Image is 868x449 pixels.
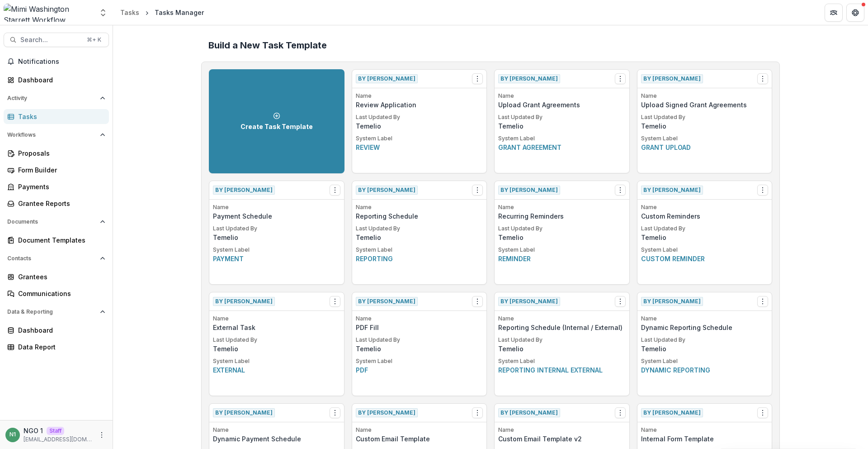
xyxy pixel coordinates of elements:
[4,128,109,142] button: Open Workflows
[4,305,109,319] button: Open Data & Reporting
[757,407,768,418] button: Options
[615,407,626,418] button: Options
[330,407,340,418] button: Options
[213,233,340,242] p: Temelio
[498,233,626,242] p: Temelio
[18,235,102,245] div: Document Templates
[18,289,102,298] div: Communications
[356,233,483,242] p: Temelio
[356,323,483,332] p: PDF Fill
[498,246,626,254] p: System Label
[7,132,96,138] span: Workflows
[18,325,102,335] div: Dashboard
[641,211,769,221] p: Custom Reminders
[498,336,626,344] p: Last Updated By
[356,408,418,417] span: By [PERSON_NAME]
[7,255,96,262] span: Contacts
[7,309,96,315] span: Data & Reporting
[213,434,340,444] p: Dynamic Payment Schedule
[4,286,109,301] a: Communications
[18,272,102,282] div: Grantees
[213,211,340,221] p: Payment Schedule
[213,224,340,233] p: Last Updated By
[356,186,418,195] span: By [PERSON_NAME]
[356,74,418,83] span: By [PERSON_NAME]
[356,344,483,353] p: Temelio
[615,73,626,84] button: Options
[472,185,483,196] button: Options
[641,186,703,195] span: By [PERSON_NAME]
[356,336,483,344] p: Last Updated By
[18,165,102,175] div: Form Builder
[356,365,483,375] p: Pdf
[641,408,703,417] span: By [PERSON_NAME]
[18,58,105,66] span: Notifications
[356,143,483,152] p: Review
[4,251,109,266] button: Open Contacts
[356,434,483,444] p: Custom Email Template
[20,36,81,44] span: Search...
[4,4,93,22] img: Mimi Washington Starrett Workflow Sandbox logo
[18,182,102,191] div: Payments
[9,432,16,438] div: NGO 1
[117,6,208,19] nav: breadcrumb
[498,365,626,375] p: Reporting internal external
[356,315,483,323] p: Name
[213,408,275,417] span: By [PERSON_NAME]
[641,323,769,332] p: Dynamic Reporting Schedule
[213,344,340,353] p: Temelio
[356,426,483,434] p: Name
[498,100,626,110] p: Upload Grant Agreements
[356,134,483,143] p: System Label
[213,203,340,211] p: Name
[4,162,109,177] a: Form Builder
[4,54,109,69] button: Notifications
[498,434,626,444] p: Custom Email Template v2
[24,435,93,444] p: [EMAIL_ADDRESS][DOMAIN_NAME]
[213,336,340,344] p: Last Updated By
[641,134,769,143] p: System Label
[498,224,626,233] p: Last Updated By
[356,113,483,121] p: Last Updated By
[498,211,626,221] p: Recurring Reminders
[356,211,483,221] p: Reporting Schedule
[330,185,340,196] button: Options
[615,296,626,307] button: Options
[498,113,626,121] p: Last Updated By
[498,357,626,365] p: System Label
[18,112,102,121] div: Tasks
[641,100,769,110] p: Upload Signed Grant Agreements
[4,91,109,105] button: Open Activity
[4,109,109,124] a: Tasks
[641,344,769,353] p: Temelio
[4,323,109,338] a: Dashboard
[615,185,626,196] button: Options
[356,254,483,263] p: Reporting
[498,134,626,143] p: System Label
[356,297,418,306] span: By [PERSON_NAME]
[209,69,344,173] a: Create Task Template
[498,186,560,195] span: By [PERSON_NAME]
[213,186,275,195] span: By [PERSON_NAME]
[641,254,769,263] p: Custom reminder
[498,426,626,434] p: Name
[825,4,843,22] button: Partners
[641,143,769,152] p: Grant upload
[641,92,769,100] p: Name
[641,246,769,254] p: System Label
[4,72,109,87] a: Dashboard
[85,35,103,45] div: ⌘ + K
[213,254,340,263] p: Payment
[4,233,109,248] a: Document Templates
[472,407,483,418] button: Options
[7,95,96,101] span: Activity
[356,121,483,131] p: Temelio
[641,357,769,365] p: System Label
[498,408,560,417] span: By [PERSON_NAME]
[7,219,96,225] span: Documents
[498,315,626,323] p: Name
[213,246,340,254] p: System Label
[120,8,139,17] div: Tasks
[18,148,102,158] div: Proposals
[213,357,340,365] p: System Label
